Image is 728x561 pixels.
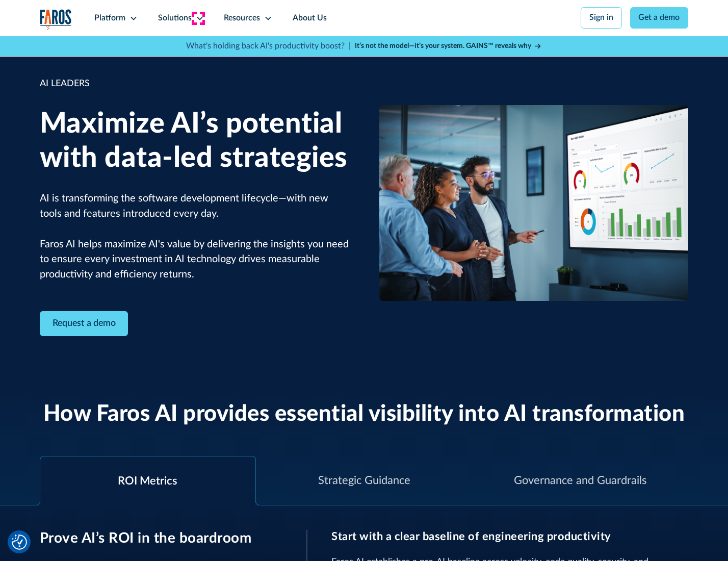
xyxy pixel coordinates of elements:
[40,311,128,336] a: Contact Modal
[40,9,72,30] img: Logo of the analytics and reporting company Faros.
[40,191,349,283] p: AI is transforming the software development lifecycle—with new tools and features introduced ever...
[40,77,349,91] div: AI LEADERS
[186,40,351,53] p: What's holding back AI's productivity boost? |
[581,7,622,29] a: Sign in
[40,530,282,547] h3: Prove AI’s ROI in the boardroom
[12,534,27,550] button: Cookie Settings
[355,42,531,49] strong: It’s not the model—it’s your system. GAINS™ reveals why
[94,12,125,24] div: Platform
[43,401,685,428] h2: How Faros AI provides essential visibility into AI transformation
[331,530,688,543] h3: Start with a clear baseline of engineering productivity
[158,12,192,24] div: Solutions
[40,107,349,175] h1: Maximize AI’s potential with data-led strategies
[318,472,410,489] div: Strategic Guidance
[355,41,542,52] a: It’s not the model—it’s your system. GAINS™ reveals why
[514,472,646,489] div: Governance and Guardrails
[224,12,260,24] div: Resources
[630,7,689,29] a: Get a demo
[40,9,72,30] a: home
[118,473,177,490] div: ROI Metrics
[12,534,27,550] img: Revisit consent button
